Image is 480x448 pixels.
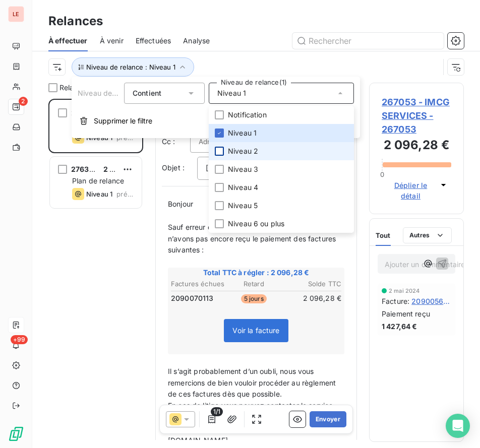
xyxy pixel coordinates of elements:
[72,110,360,132] button: Supprimer le filtre
[183,36,210,46] span: Analyse
[169,268,343,278] span: Total TTC à régler : 2 096,28 €
[382,136,451,156] h3: 2 096,28 €
[72,176,124,185] span: Plan de relance
[227,279,280,289] th: Retard
[86,190,112,198] span: Niveau 1
[168,367,338,399] span: Il s’agit probablement d’un oubli, nous vous remercions de bien vouloir procéder au règlement de ...
[171,293,214,303] span: 2090070113
[380,170,384,178] span: 0
[48,12,103,30] h3: Relances
[116,190,134,198] span: prévue aujourd’hui
[382,296,409,306] span: Facture :
[170,279,226,289] th: Factures échues
[389,288,420,294] span: 2 mai 2024
[206,163,208,172] span: [
[168,401,335,444] span: En cas de litige vous pouvez contacter le service comptabilité au 01 60 05 95 74 ou par mail [DOM...
[382,321,417,332] span: 1 427,64 €
[292,33,444,49] input: Rechercher
[48,99,143,448] div: grid
[133,89,161,97] span: Contient
[59,83,90,93] span: Relances
[382,179,451,202] button: Déplier le détail
[48,36,88,46] span: À effectuer
[94,116,152,126] span: Supprimer le filtre
[71,165,136,173] span: 276335 - ERIGIUM
[382,308,430,319] span: Paiement reçu
[232,326,279,335] span: Voir la facture
[168,200,193,208] span: Bonjour
[228,182,258,193] span: Niveau 4
[411,296,451,306] span: 2090056779
[86,63,175,71] span: Niveau de relance : Niveau 1
[162,163,185,172] span: Objet :
[217,88,246,98] span: Niveau 1
[310,411,346,427] button: Envoyer
[446,414,470,438] div: Open Intercom Messenger
[228,110,267,120] span: Notification
[8,6,24,22] div: LE
[103,165,142,173] span: 2 880,00 €
[228,128,257,138] span: Niveau 1
[211,407,223,416] span: 1/1
[228,146,258,156] span: Niveau 2
[19,97,28,106] span: 2
[228,164,258,174] span: Niveau 3
[162,137,190,147] label: Cc :
[199,134,307,149] input: Adresse email en copie ...
[385,180,437,201] span: Déplier le détail
[136,36,171,46] span: Effectuées
[78,89,139,97] span: Niveau de relance
[100,36,124,46] span: À venir
[8,99,24,115] a: 2
[72,57,194,77] button: Niveau de relance : Niveau 1
[71,108,161,117] span: 267053 - IMCG SERVICES
[11,335,28,344] span: +99
[8,426,24,442] img: Logo LeanPay
[382,95,451,136] span: 267053 - IMCG SERVICES - 267053
[376,231,391,239] span: Tout
[281,293,342,304] td: 2 096,28 €
[228,219,284,229] span: Niveau 6 ou plus
[241,294,267,303] span: 5 jours
[168,223,338,254] span: Sauf erreur de notre part, il semble que nous n’avons pas encore reçu le paiement des factures su...
[228,201,258,211] span: Niveau 5
[403,227,452,243] button: Autres
[281,279,342,289] th: Solde TTC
